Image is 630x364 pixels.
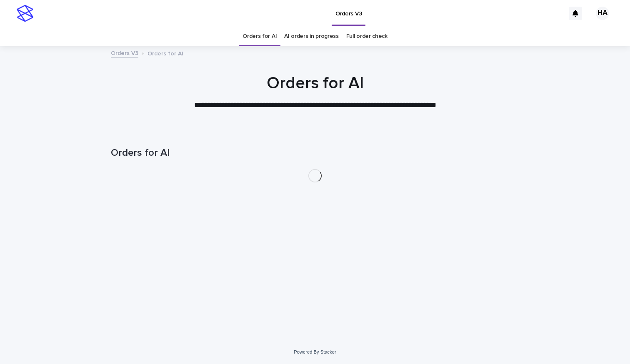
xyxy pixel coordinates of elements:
[111,73,519,93] h1: Orders for AI
[346,27,387,46] a: Full order check
[294,349,336,354] a: Powered By Stacker
[111,147,519,159] h1: Orders for AI
[284,27,339,46] a: AI orders in progress
[17,5,33,22] img: stacker-logo-s-only.png
[242,27,277,46] a: Orders for AI
[147,48,183,57] p: Orders for AI
[596,7,609,20] div: HA
[111,48,138,57] a: Orders V3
